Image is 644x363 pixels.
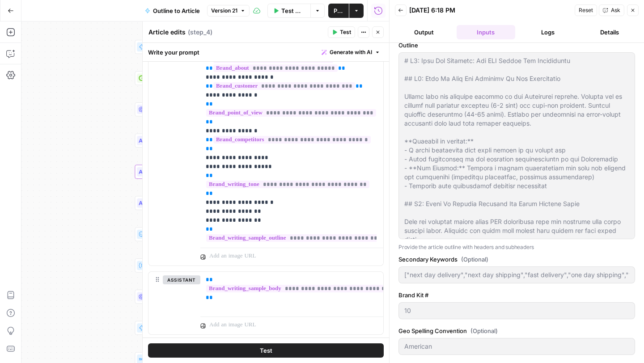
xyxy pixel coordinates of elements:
[398,326,635,335] label: Geo Spelling Convention
[135,71,225,85] div: Google SearchGoogle SearchStep 2
[340,28,351,36] span: Test
[148,343,384,358] button: Test
[330,48,372,56] span: Generate with AI
[575,4,597,16] button: Reset
[135,134,225,148] div: LLM · [PERSON_NAME] 3.7 SonnetInitial article draftStep 12
[611,6,620,14] span: Ask
[163,275,200,284] button: assistant
[140,4,205,18] button: Outline to Article
[470,326,498,335] span: (Optional)
[135,290,225,304] div: LLM · GPT-4.1Prompt LLMStep 10
[260,346,272,355] span: Test
[148,16,193,266] div: userDelete
[135,102,225,116] div: LLM · GPT-4oExtract titleStep 3
[461,255,488,264] span: (Optional)
[188,28,212,37] span: ( step_4 )
[398,255,635,264] label: Secondary Keywords
[398,243,635,252] p: Provide the article outline with headers and subheaders
[395,25,453,39] button: Output
[398,291,635,300] label: Brand Kit #
[135,321,225,335] div: WorkflowWorkflowStep 14
[334,6,343,15] span: Publish
[457,25,515,39] button: Inputs
[398,41,635,50] label: Outline
[135,165,225,179] div: LLM · [PERSON_NAME] 3.7 SonnetArticle editsStep 4
[211,7,237,15] span: Version 21
[135,227,225,241] div: Run Code · PythonSplit title and bodyStep 6
[135,258,225,272] div: Write Liquid TextCombine articleStep 7
[281,6,305,15] span: Test Workflow
[207,5,250,17] button: Version 21
[148,272,193,334] div: assistant
[153,6,200,15] span: Outline to Article
[318,46,384,58] button: Generate with AI
[579,6,593,14] span: Reset
[328,4,349,18] button: Publish
[148,28,186,37] textarea: Article edits
[143,43,389,61] div: Write your prompt
[135,196,225,210] div: LLM · [PERSON_NAME] 3.7 SonnetIntroStep 5
[135,40,225,54] div: WorkflowWorkflowStep 1
[599,4,624,16] button: Ask
[519,25,577,39] button: Logs
[580,25,639,39] button: Details
[328,26,355,38] button: Test
[267,4,310,18] button: Test Workflow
